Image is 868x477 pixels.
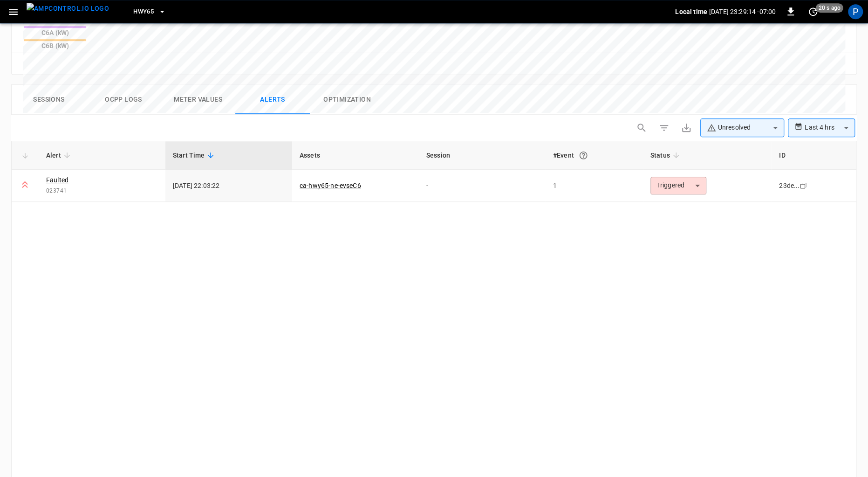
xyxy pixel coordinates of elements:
button: HWY65 [130,3,170,21]
button: Meter Values [161,85,235,115]
div: Triggered [650,177,706,194]
span: Alert [46,150,73,161]
span: HWY65 [133,7,154,17]
span: Start Time [173,150,217,161]
button: Ocpp logs [86,85,161,115]
p: Local time [675,7,707,16]
span: Status [650,150,682,161]
th: Assets [292,141,419,170]
button: Optimization [310,85,384,115]
button: set refresh interval [806,4,820,19]
th: ID [772,141,856,170]
span: 20 s ago [816,3,843,13]
button: Alerts [235,85,310,115]
img: ampcontrol.io logo [27,3,109,14]
button: An event is a single occurrence of an issue. An alert groups related events for the same asset, m... [575,147,592,164]
div: Unresolved [707,123,769,132]
button: Sessions [12,85,86,115]
div: profile-icon [848,4,863,19]
p: [DATE] 23:29:14 -07:00 [709,7,776,16]
div: #Event [553,147,636,164]
div: Last 4 hrs [805,119,855,137]
th: Session [419,141,546,170]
